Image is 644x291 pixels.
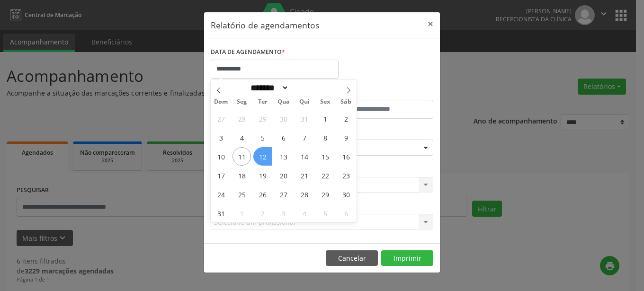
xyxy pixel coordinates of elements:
[274,166,293,185] span: Agosto 20, 2025
[233,204,251,222] span: Setembro 1, 2025
[253,109,272,128] span: Julho 29, 2025
[337,109,355,128] span: Agosto 2, 2025
[295,185,313,203] span: Agosto 28, 2025
[253,128,272,147] span: Agosto 5, 2025
[295,204,313,222] span: Setembro 4, 2025
[212,128,230,147] span: Agosto 3, 2025
[247,83,289,93] select: Month
[253,147,272,166] span: Agosto 12, 2025
[253,204,272,222] span: Setembro 2, 2025
[289,83,320,93] input: Year
[324,85,433,100] label: ATÉ
[232,99,252,105] span: Seg
[233,147,251,166] span: Agosto 11, 2025
[274,109,293,128] span: Julho 30, 2025
[294,99,315,105] span: Qui
[274,128,293,147] span: Agosto 6, 2025
[233,128,251,147] span: Agosto 4, 2025
[337,128,355,147] span: Agosto 9, 2025
[336,99,357,105] span: Sáb
[252,99,273,105] span: Ter
[211,19,319,31] h5: Relatório de agendamentos
[295,166,313,185] span: Agosto 21, 2025
[316,204,334,222] span: Setembro 5, 2025
[212,185,230,203] span: Agosto 24, 2025
[212,166,230,185] span: Agosto 17, 2025
[337,185,355,203] span: Agosto 30, 2025
[274,185,293,203] span: Agosto 27, 2025
[337,166,355,185] span: Agosto 23, 2025
[315,99,336,105] span: Sex
[233,185,251,203] span: Agosto 25, 2025
[337,204,355,222] span: Setembro 6, 2025
[316,147,334,166] span: Agosto 15, 2025
[253,166,272,185] span: Agosto 19, 2025
[295,109,313,128] span: Julho 31, 2025
[233,109,251,128] span: Julho 28, 2025
[381,250,433,266] button: Imprimir
[212,147,230,166] span: Agosto 10, 2025
[212,204,230,222] span: Agosto 31, 2025
[316,128,334,147] span: Agosto 8, 2025
[316,166,334,185] span: Agosto 22, 2025
[326,250,378,266] button: Cancelar
[295,147,313,166] span: Agosto 14, 2025
[253,185,272,203] span: Agosto 26, 2025
[295,128,313,147] span: Agosto 7, 2025
[273,99,294,105] span: Qua
[211,99,232,105] span: Dom
[337,147,355,166] span: Agosto 16, 2025
[212,109,230,128] span: Julho 27, 2025
[316,185,334,203] span: Agosto 29, 2025
[316,109,334,128] span: Agosto 1, 2025
[233,166,251,185] span: Agosto 18, 2025
[274,204,293,222] span: Setembro 3, 2025
[211,45,285,60] label: DATA DE AGENDAMENTO
[274,147,293,166] span: Agosto 13, 2025
[421,12,440,35] button: Close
